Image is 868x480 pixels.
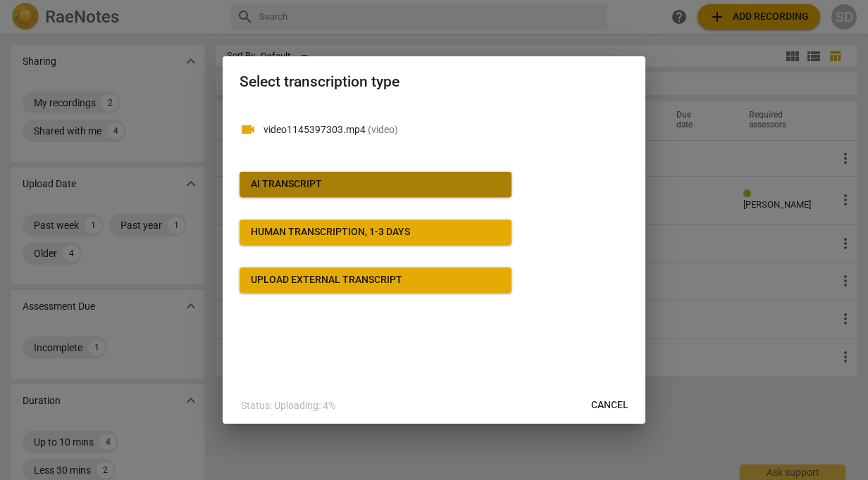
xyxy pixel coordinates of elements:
[251,177,322,191] div: AI Transcript
[368,124,398,135] span: ( video )
[580,393,640,418] button: Cancel
[240,267,512,293] button: Upload external transcript
[240,73,628,91] h2: Select transcription type
[241,398,335,413] p: Status: Uploading: 4%
[251,225,410,239] div: Human transcription, 1-3 days
[240,220,512,245] button: Human transcription, 1-3 days
[591,398,628,412] span: Cancel
[263,122,628,137] p: video1145397303.mp4(video)
[240,121,256,138] span: videocam
[251,273,402,287] div: Upload external transcript
[240,172,512,197] button: AI Transcript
